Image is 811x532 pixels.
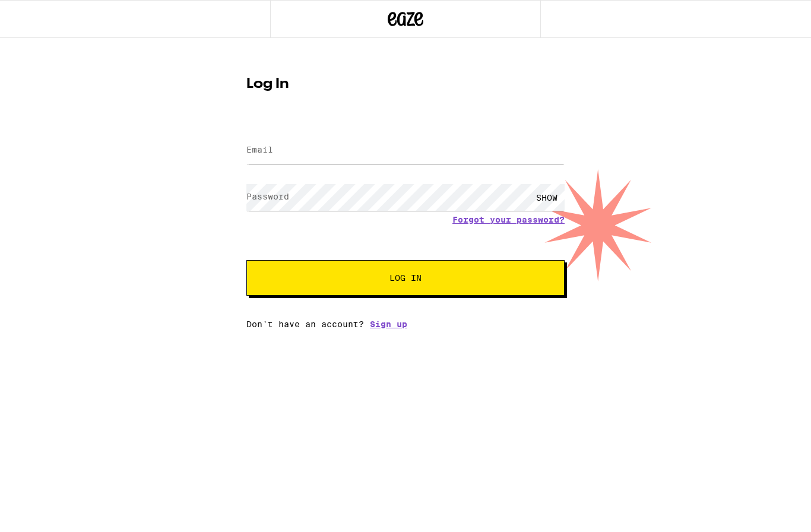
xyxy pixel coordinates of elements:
[246,77,565,91] h1: Log In
[452,215,565,224] a: Forgot your password?
[389,274,422,282] span: Log In
[529,184,565,211] div: SHOW
[246,137,565,164] input: Email
[246,260,565,296] button: Log In
[246,145,273,154] label: Email
[246,192,289,201] label: Password
[246,319,565,329] div: Don't have an account?
[370,319,407,329] a: Sign up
